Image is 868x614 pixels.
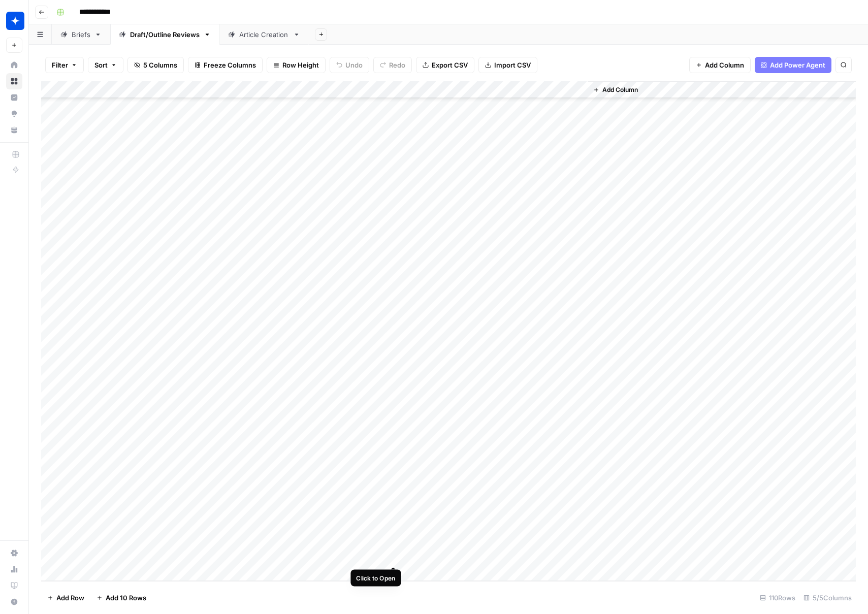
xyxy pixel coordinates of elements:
[6,73,22,89] a: Browse
[56,593,84,603] span: Add Row
[345,60,363,70] span: Undo
[52,60,68,70] span: Filter
[90,590,152,606] button: Add 10 Rows
[494,60,531,70] span: Import CSV
[239,29,289,40] div: Article Creation
[6,594,22,610] button: Help + Support
[204,60,256,70] span: Freeze Columns
[756,590,799,606] div: 110 Rows
[130,29,200,40] div: Draft/Outline Reviews
[110,24,219,45] a: Draft/Outline Reviews
[6,89,22,106] a: Insights
[330,57,369,73] button: Undo
[41,590,90,606] button: Add Row
[705,60,744,70] span: Add Column
[282,60,319,70] span: Row Height
[602,85,638,94] span: Add Column
[52,24,110,45] a: Briefs
[799,590,856,606] div: 5/5 Columns
[127,57,184,73] button: 5 Columns
[478,57,537,73] button: Import CSV
[689,57,751,73] button: Add Column
[589,83,642,96] button: Add Column
[755,57,831,73] button: Add Power Agent
[188,57,263,73] button: Freeze Columns
[6,106,22,122] a: Opportunities
[45,57,84,73] button: Filter
[219,24,309,45] a: Article Creation
[6,122,22,138] a: Your Data
[770,60,825,70] span: Add Power Agent
[6,8,22,34] button: Workspace: Wiz
[6,57,22,73] a: Home
[106,593,146,603] span: Add 10 Rows
[6,561,22,577] a: Usage
[356,573,395,583] div: Click to Open
[267,57,326,73] button: Row Height
[373,57,412,73] button: Redo
[143,60,177,70] span: 5 Columns
[72,29,90,40] div: Briefs
[94,60,108,70] span: Sort
[432,60,468,70] span: Export CSV
[6,12,24,30] img: Wiz Logo
[88,57,123,73] button: Sort
[389,60,405,70] span: Redo
[6,545,22,561] a: Settings
[6,577,22,594] a: Learning Hub
[416,57,474,73] button: Export CSV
